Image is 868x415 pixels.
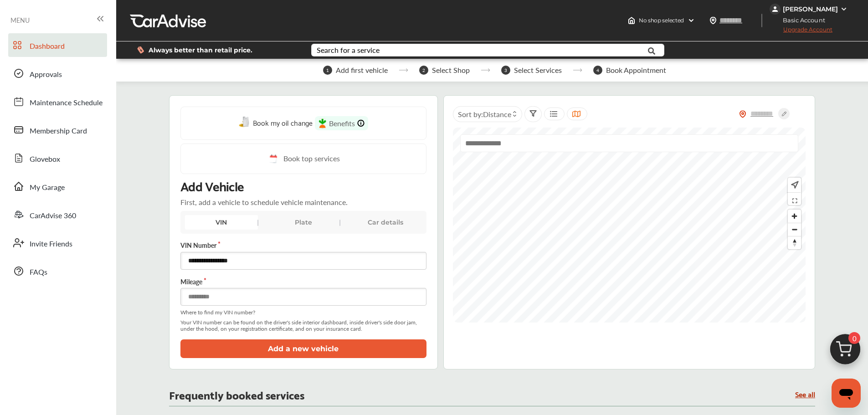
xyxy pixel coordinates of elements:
span: 0 [848,332,860,344]
span: Book my oil change [253,116,313,128]
label: Mileage [180,277,426,286]
p: Add Vehicle [180,178,244,193]
span: Book Appointment [606,66,666,74]
span: Maintenance Schedule [30,97,103,109]
div: Plate [267,215,340,230]
img: stepper-arrow.e24c07c6.svg [399,68,408,72]
img: WGsFRI8htEPBVLJbROoPRyZpYNWhNONpIPPETTm6eUC0GeLEiAAAAAElFTkSuQmCC [840,5,847,13]
a: My Garage [8,174,107,198]
button: Reset bearing to north [788,236,801,249]
img: recenter.ce011a49.svg [789,180,799,190]
img: cart_icon.3d0951e8.svg [823,330,867,374]
img: location_vector_orange.38f05af8.svg [739,110,746,118]
span: FAQs [30,266,47,278]
div: Car details [349,215,422,230]
button: Zoom in [788,210,801,223]
a: CarAdvise 360 [8,203,107,226]
span: My Garage [30,182,65,194]
img: instacart-icon.73bd83c2.svg [318,118,327,128]
img: info-Icon.6181e609.svg [357,119,365,127]
a: Invite Friends [8,231,107,255]
img: stepper-arrow.e24c07c6.svg [573,68,582,72]
img: cal_icon.0803b883.svg [267,153,279,164]
span: Book top services [283,153,340,164]
a: Membership Card [8,118,107,142]
a: FAQs [8,259,107,283]
span: Your VIN number can be found on the driver's side interior dashboard, inside driver's side door j... [180,319,426,332]
span: 4 [593,66,602,75]
span: Dashboard [30,41,65,52]
a: Book top services [180,143,426,174]
canvas: Map [453,128,806,323]
span: 1 [323,66,332,75]
img: jVpblrzwTbfkPYzPPzSLxeg0AAAAASUVORK5CYII= [770,4,781,15]
button: Add a new vehicle [180,339,426,358]
p: First, add a vehicle to schedule vehicle maintenance. [180,197,348,207]
img: oil-change.e5047c97.svg [239,117,251,128]
span: Glovebox [30,154,60,165]
span: Upgrade Account [770,26,832,37]
img: header-down-arrow.9dd2ce7d.svg [688,17,695,24]
a: Dashboard [8,33,107,57]
span: 2 [419,66,428,75]
span: Select Shop [432,66,470,74]
a: Glovebox [8,146,107,170]
div: [PERSON_NAME] [783,5,838,13]
span: MENU [10,16,30,24]
span: CarAdvise 360 [30,210,76,222]
span: Benefits [329,118,355,128]
span: Add first vehicle [336,66,388,74]
button: Zoom out [788,223,801,236]
span: Zoom out [788,223,801,236]
span: No shop selected [639,17,684,24]
img: stepper-arrow.e24c07c6.svg [481,68,490,72]
img: location_vector.a44bc228.svg [709,17,717,24]
a: Approvals [8,61,107,85]
label: VIN Number [180,241,426,250]
a: Maintenance Schedule [8,90,107,113]
div: VIN [185,215,258,230]
a: See all [795,390,815,398]
span: Membership Card [30,125,87,137]
span: Select Services [514,66,562,74]
img: dollor_label_vector.a70140d1.svg [137,46,144,54]
img: header-divider.bc55588e.svg [761,14,762,27]
span: 3 [501,66,510,75]
span: Distance [483,109,511,119]
span: Always better than retail price. [149,47,252,53]
span: Where to find my VIN number? [180,309,426,316]
span: Sort by : [458,109,511,119]
p: Frequently booked services [169,390,304,399]
span: Invite Friends [30,238,72,250]
img: header-home-logo.8d720a4f.svg [628,17,635,24]
span: Approvals [30,69,62,81]
iframe: Button to launch messaging window [832,379,861,408]
span: Basic Account [770,15,832,25]
div: Search for a service [317,46,380,54]
a: Book my oil change [239,116,313,130]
